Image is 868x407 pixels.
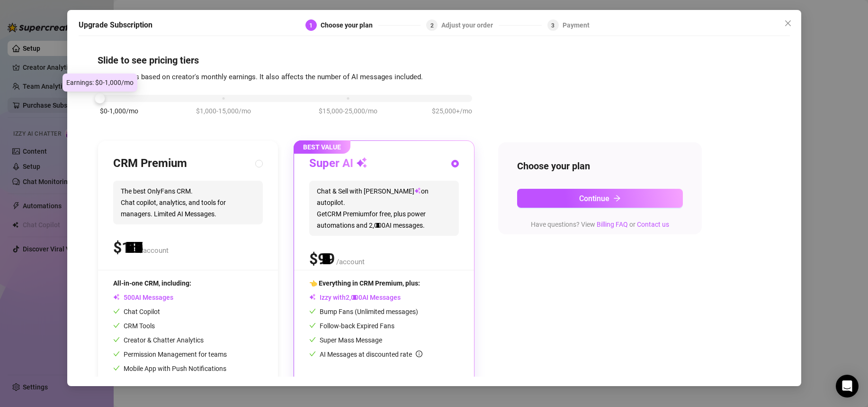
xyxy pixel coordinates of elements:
span: check [309,336,316,343]
h3: CRM Premium [113,156,187,171]
a: Contact us [637,221,669,228]
span: check [113,365,120,371]
span: 👈 Everything in CRM Premium, plus: [309,279,420,287]
span: 1 [309,22,313,29]
span: $25,000+/mo [432,106,472,116]
span: Our pricing is based on creator's monthly earnings. It also affects the number of AI messages inc... [98,73,423,81]
span: BEST VALUE [294,140,350,154]
span: $0-1,000/mo [100,106,138,116]
span: check [309,308,316,314]
span: CRM Tools [113,322,155,330]
a: Billing FAQ [597,221,628,228]
span: $15,000-25,000/mo [319,106,377,116]
span: Permission Management for teams [113,351,227,358]
span: Close [780,19,796,27]
span: check [309,322,316,329]
span: Creator & Chatter Analytics [113,336,204,344]
span: AI Messages at discounted rate [320,351,422,358]
h5: Upgrade Subscription [79,19,152,31]
h4: Slide to see pricing tiers [98,54,771,67]
span: $ [309,250,335,268]
span: Mobile App with Push Notifications [113,365,226,372]
span: Follow-back Expired Fans [309,322,394,330]
span: /account [140,246,169,255]
span: check [113,308,120,314]
span: check [113,336,120,343]
div: Open Intercom Messenger [836,375,859,398]
span: 3 [551,22,555,29]
span: /account [336,258,365,266]
div: Adjust your order [441,19,499,31]
span: check [309,351,316,357]
div: Choose your plan [321,19,378,31]
div: Payment [563,19,590,31]
span: Chat & Sell with [PERSON_NAME] on autopilot. Get CRM Premium for free, plus power automations and... [309,181,459,236]
span: Izzy with AI Messages [309,294,401,301]
span: check [113,322,120,329]
div: Show Full Features List [113,374,263,396]
button: Close [780,16,796,31]
span: 2 [430,22,434,29]
span: The best OnlyFans CRM. Chat copilot, analytics, and tools for managers. Limited AI Messages. [113,181,263,224]
span: Bump Fans (Unlimited messages) [309,308,418,315]
span: arrow-right [613,194,621,202]
span: Continue [579,194,609,203]
div: Earnings: $0-1,000/mo [63,74,137,92]
button: Continuearrow-right [517,189,683,208]
h3: Super AI [309,156,367,171]
span: info-circle [416,351,422,357]
span: AI Messages [113,294,173,301]
h4: Choose your plan [517,159,683,173]
span: All-in-one CRM, including: [113,279,191,287]
span: Have questions? View or [531,221,669,228]
span: $ [113,239,139,257]
span: Chat Copilot [113,308,160,315]
span: check [113,351,120,357]
span: Super Mass Message [309,336,382,344]
span: $1,000-15,000/mo [196,106,251,116]
span: close [784,19,792,27]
